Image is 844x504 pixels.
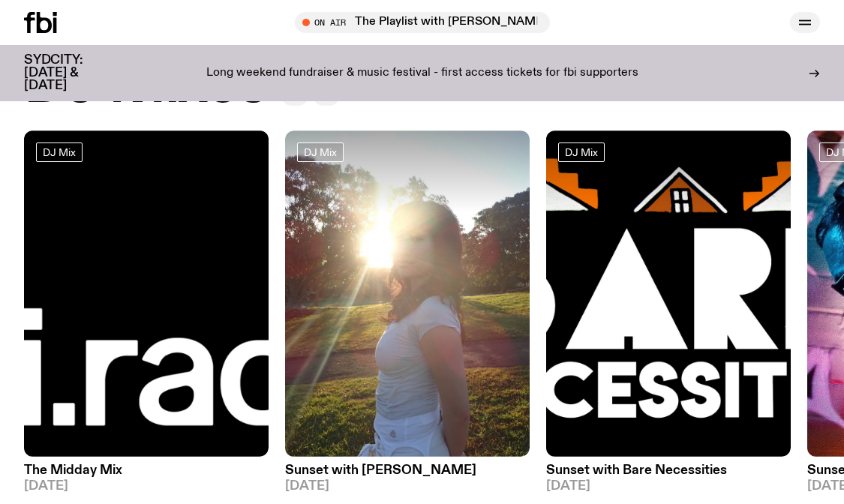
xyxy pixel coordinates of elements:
a: Sunset with [PERSON_NAME][DATE] [285,457,530,493]
button: On AirThe Playlist with [PERSON_NAME] / Pink Siifu Interview!! [295,12,550,33]
span: DJ Mix [43,146,76,157]
h3: The Midday Mix [24,464,269,477]
h3: SYDCITY: [DATE] & [DATE] [24,54,120,92]
h2: DJ Mixes [24,57,266,114]
a: The Midday Mix[DATE] [24,457,269,493]
span: [DATE] [285,480,530,493]
p: Long weekend fundraiser & music festival - first access tickets for fbi supporters [206,67,638,80]
a: Sunset with Bare Necessities[DATE] [546,457,791,493]
img: Bare Necessities [546,130,791,457]
span: DJ Mix [304,146,337,157]
a: DJ Mix [558,142,605,162]
span: [DATE] [24,480,269,493]
h3: Sunset with [PERSON_NAME] [285,464,530,477]
a: DJ Mix [36,142,83,162]
a: DJ Mix [297,142,344,162]
span: [DATE] [546,480,791,493]
h3: Sunset with Bare Necessities [546,464,791,477]
span: DJ Mix [565,146,598,157]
